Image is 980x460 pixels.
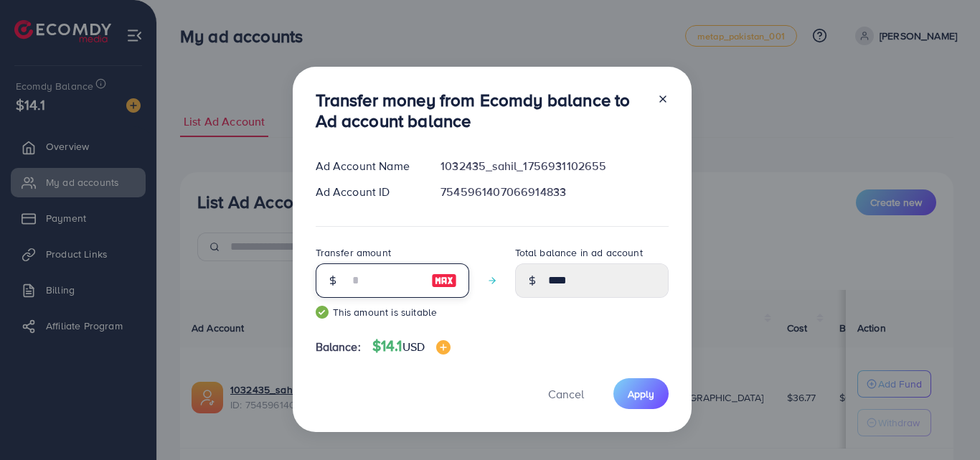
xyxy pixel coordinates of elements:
div: 7545961407066914833 [429,184,679,200]
h4: $14.1 [372,337,451,355]
div: 1032435_sahil_1756931102655 [429,158,679,174]
span: USD [402,339,425,355]
label: Transfer amount [316,245,391,260]
label: Total balance in ad account [515,245,643,260]
img: guide [316,306,329,319]
span: Balance: [316,339,361,355]
button: Cancel [530,378,602,409]
span: Cancel [548,386,584,402]
img: image [436,340,451,355]
iframe: Chat [919,395,969,449]
div: Ad Account Name [304,158,430,174]
button: Apply [613,378,669,409]
div: Ad Account ID [304,184,430,200]
span: Apply [628,387,654,401]
img: image [431,272,457,289]
h3: Transfer money from Ecomdy balance to Ad account balance [316,90,646,131]
small: This amount is suitable [316,305,469,319]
